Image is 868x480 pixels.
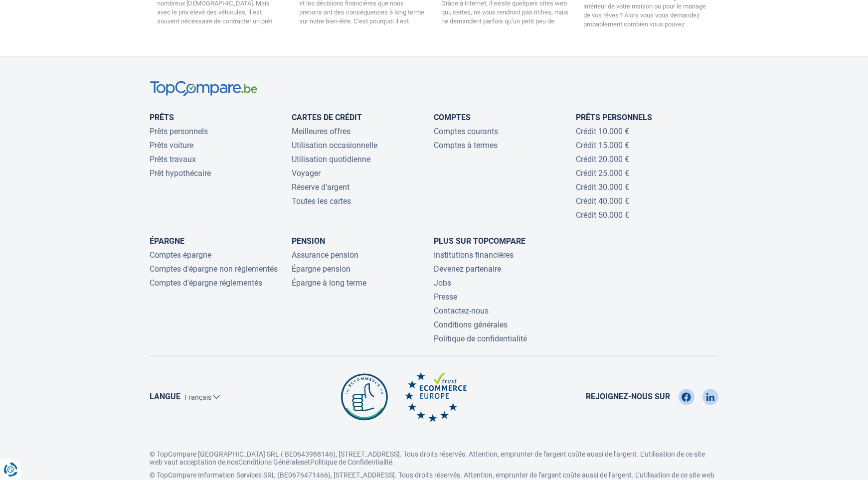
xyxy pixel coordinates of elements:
[434,113,471,122] a: Comptes
[576,141,630,150] a: Crédit 15.000 €
[576,155,630,164] a: Crédit 20.000 €
[434,236,526,246] a: Plus sur TopCompare
[292,113,362,122] a: Cartes de Crédit
[576,113,653,122] a: Prêts personnels
[292,236,326,246] a: Pension
[576,196,630,206] a: Crédit 40.000 €
[586,391,671,403] span: Rejoignez-nous sur
[576,127,630,136] a: Crédit 10.000 €
[292,196,351,206] a: Toutes les cartes
[434,278,452,288] a: Jobs
[682,389,691,405] img: Facebook TopCompare
[434,264,502,274] a: Devenez partenaire
[434,320,508,329] a: Conditions générales
[434,334,527,343] a: Politique de confidentialité
[292,141,378,150] a: Utilisation occasionnelle
[150,278,263,288] a: Comptes d'épargne réglementés
[576,182,630,192] a: Crédit 30.000 €
[150,127,208,136] a: Prêts personnels
[339,372,390,422] img: Be commerce TopCompare
[292,155,371,164] a: Utilisation quotidienne
[150,442,718,466] p: © TopCompare [GEOGRAPHIC_DATA] SRL ( BE0643988146), [STREET_ADDRESS]. Tous droits réservés. Atten...
[434,306,489,316] a: Contactez-nous
[150,168,211,178] a: Prêt hypothécaire
[292,182,350,192] a: Réserve d'argent
[434,250,514,260] a: Institutions financières
[239,458,305,466] a: Conditions Générales
[150,391,181,403] label: Langue
[292,168,321,178] a: Voyager
[706,389,714,405] img: LinkedIn TopCompare
[434,141,498,150] a: Comptes à termes
[292,127,351,136] a: Meilleures offres
[292,278,367,288] a: Épargne à long terme
[311,458,393,466] a: Politique de Confidentialité
[576,210,630,220] a: Crédit 50.000 €
[576,168,630,178] a: Crédit 25.000 €
[150,155,196,164] a: Prêts travaux
[150,113,174,122] a: Prêts
[292,264,351,274] a: Épargne pension
[150,81,257,97] img: TopCompare
[150,264,278,274] a: Comptes d'épargne non réglementés
[150,236,185,246] a: Épargne
[434,127,499,136] a: Comptes courants
[434,292,458,302] a: Presse
[405,372,466,422] img: Ecommerce Europe TopCompare
[150,250,212,260] a: Comptes épargne
[150,141,194,150] a: Prêts voiture
[292,250,359,260] a: Assurance pension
